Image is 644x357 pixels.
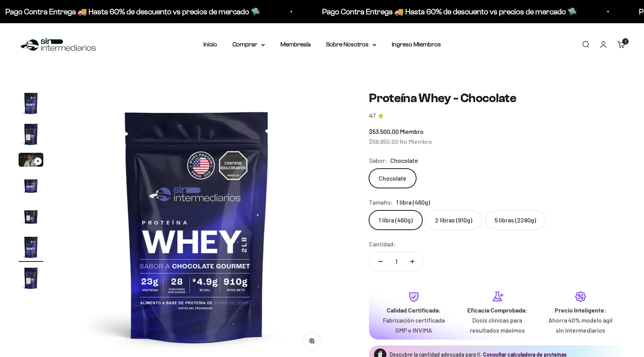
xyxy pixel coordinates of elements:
[369,252,392,271] button: Reducir cantidad
[369,91,625,106] h1: Proteína Whey - Chocolate
[545,315,616,335] p: Ahorra 40% modelo ágil sin intermediarios
[19,266,43,290] img: Proteína Whey - Chocolate
[19,153,43,169] button: Ir al artículo 3
[3,5,258,18] p: Pago Contra Entrega 🚚 Hasta 60% de descuento vs precios de mercado 🛸
[19,235,43,262] button: Ir al artículo 6
[625,39,627,43] span: 2
[19,266,43,293] button: Ir al artículo 7
[232,39,265,50] summary: Comprar
[19,91,43,116] img: Proteína Whey - Chocolate
[369,138,398,145] span: $58.850,00
[369,112,376,120] span: 4.7
[19,173,43,198] img: Proteína Whey - Chocolate
[203,41,217,48] a: Inicio
[400,128,424,135] span: Miembro
[369,155,387,166] legend: Sabor:
[19,91,43,118] button: Ir al artículo 1
[392,41,441,48] a: Ingreso Miembros
[280,41,311,48] a: Membresía
[19,122,43,147] img: Proteína Whey - Chocolate
[369,239,396,249] label: Cantidad:
[400,138,432,145] span: No Miembro
[19,173,43,200] button: Ir al artículo 4
[390,155,418,166] span: Chocolate
[19,122,43,149] button: Ir al artículo 2
[396,197,430,207] span: 1 libra (460g)
[369,128,399,135] span: $53.500,00
[19,204,43,229] img: Proteína Whey - Chocolate
[467,306,528,314] strong: Eficacia Comprobada:
[378,315,449,335] p: Fabricación certificada GMP e INVIMA
[387,306,441,314] strong: Calidad Certificada:
[369,112,625,120] a: 4.74.7 de 5.0 estrellas
[19,204,43,231] button: Ir al artículo 5
[555,306,606,314] strong: Precio Inteligente:
[369,197,393,207] legend: Tamaño:
[401,252,424,271] button: Aumentar cantidad
[320,5,575,18] p: Pago Contra Entrega 🚚 Hasta 60% de descuento vs precios de mercado 🛸
[326,39,376,50] summary: Sobre Nosotros
[19,235,43,260] img: Proteína Whey - Chocolate
[462,315,533,335] p: Dosis clínicas para resultados máximos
